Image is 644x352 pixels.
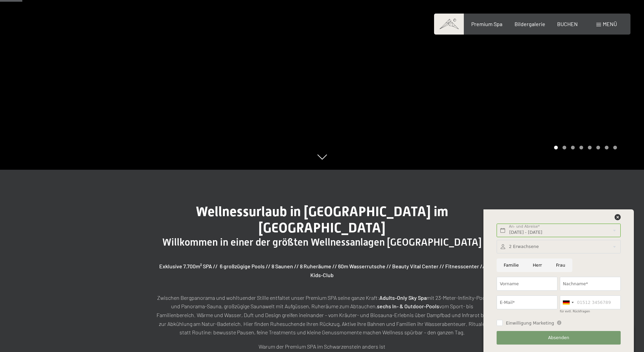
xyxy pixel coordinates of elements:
div: Carousel Page 5 [588,146,592,149]
strong: Adults-Only Sky Spa [379,294,427,301]
span: Absenden [548,335,569,341]
span: Wellnessurlaub in [GEOGRAPHIC_DATA] im [GEOGRAPHIC_DATA] [196,204,448,236]
div: Carousel Page 1 (Current Slide) [554,146,558,149]
a: BUCHEN [557,21,578,27]
button: Absenden [497,331,620,345]
strong: sechs In- & Outdoor-Pools [377,303,439,309]
input: 01512 3456789 [560,295,621,309]
span: Einwilligung Marketing [506,320,554,326]
div: Germany (Deutschland): +49 [560,296,576,309]
span: Menü [603,21,617,27]
div: Carousel Pagination [552,146,617,149]
p: Warum der Premium SPA im Schwarzenstein anders ist [153,342,491,351]
div: Carousel Page 4 [579,146,583,149]
div: Carousel Page 6 [596,146,600,149]
div: Carousel Page 2 [563,146,566,149]
a: Bildergalerie [515,21,545,27]
label: für evtl. Rückfragen [560,310,590,313]
p: Zwischen Bergpanorama und wohltuender Stille entfaltet unser Premium SPA seine ganze Kraft: mit 2... [153,293,491,337]
span: Willkommen in einer der größten Wellnessanlagen [GEOGRAPHIC_DATA] [162,236,482,248]
div: Carousel Page 7 [605,146,609,149]
div: Carousel Page 8 [613,146,617,149]
strong: Exklusive 7.700m² SPA // 6 großzügige Pools // 8 Saunen // 8 Ruheräume // 60m Wasserrutsche // Be... [159,263,485,278]
a: Premium Spa [471,21,502,27]
div: Carousel Page 3 [571,146,575,149]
